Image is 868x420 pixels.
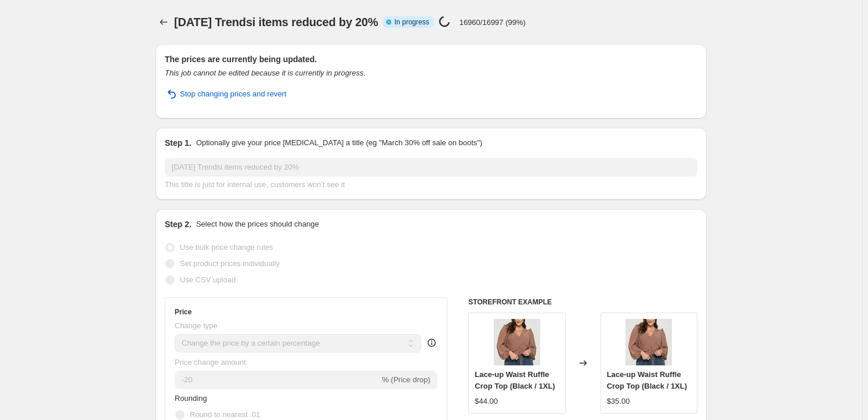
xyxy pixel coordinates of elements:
span: Round to nearest .01 [190,410,260,419]
p: Optionally give your price [MEDICAL_DATA] a title (eg "March 30% off sale on boots") [196,137,482,149]
span: This title is just for internal use, customers won't see it [165,180,345,189]
div: $44.00 [475,396,498,407]
span: Stop changing prices and revert [180,88,287,100]
div: help [426,337,437,349]
p: Select how the prices should change [196,218,319,230]
span: Use bulk price change rules [180,243,273,252]
img: lace-up-waist-ruffle-crop-top-angelina-belle-boutique-165_80x.jpg [494,319,540,365]
div: $35.00 [607,396,630,407]
span: Set product prices individually [180,259,280,268]
h6: STOREFRONT EXAMPLE [468,297,697,307]
i: This job cannot be edited because it is currently in progress. [165,69,366,77]
input: -15 [175,371,379,389]
span: Lace-up Waist Ruffle Crop Top (Black / 1XL) [607,370,687,390]
img: lace-up-waist-ruffle-crop-top-angelina-belle-boutique-165_80x.jpg [625,319,672,365]
span: Use CSV upload [180,275,236,284]
span: Price change amount [175,358,246,367]
span: Change type [175,321,218,330]
span: In progress [395,17,429,27]
span: Rounding [175,394,207,403]
button: Stop changing prices and revert [158,85,294,103]
p: 16960/16997 (99%) [460,18,526,27]
button: Price change jobs [155,14,172,30]
h2: The prices are currently being updated. [165,53,697,65]
span: [DATE] Trendsi items reduced by 20% [174,16,378,28]
h2: Step 1. [165,137,191,149]
h3: Price [175,307,191,317]
span: Lace-up Waist Ruffle Crop Top (Black / 1XL) [475,370,555,390]
input: 30% off holiday sale [165,158,697,177]
h2: Step 2. [165,218,191,230]
span: % (Price drop) [382,375,430,384]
